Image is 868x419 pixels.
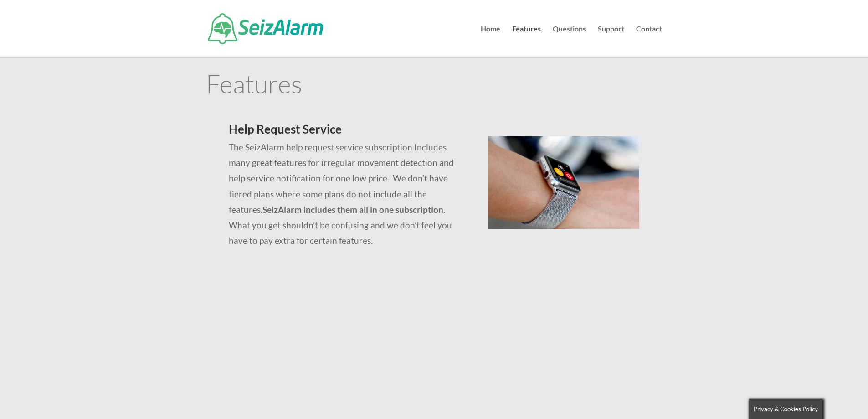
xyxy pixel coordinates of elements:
h2: Help Request Service [229,123,466,140]
a: Contact [636,26,662,57]
h1: Features [206,71,662,101]
p: The SeizAlarm help request service subscription Includes many great features for irregular moveme... [229,140,466,248]
img: seizalarm-on-wrist [488,136,639,229]
img: SeizAlarm [208,13,323,44]
span: Privacy & Cookies Policy [754,405,818,413]
a: Questions [553,26,586,57]
a: Features [512,26,541,57]
iframe: Help widget launcher [787,383,858,409]
a: Support [598,26,624,57]
strong: SeizAlarm includes them all in one subscription [262,204,443,215]
a: Home [481,26,500,57]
